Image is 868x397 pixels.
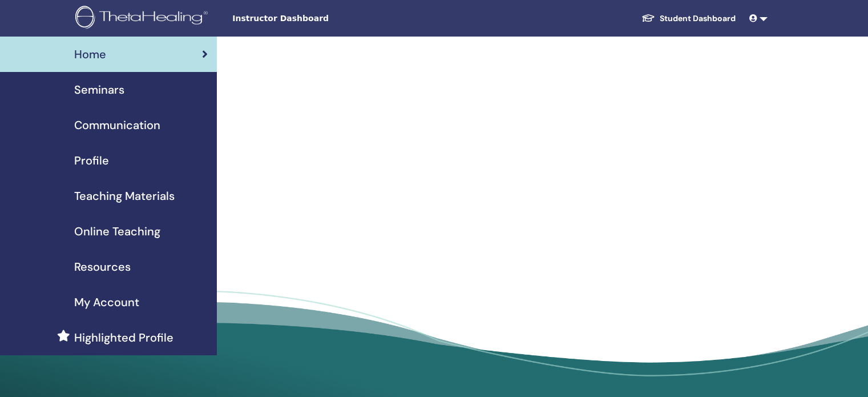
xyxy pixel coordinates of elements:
span: Online Teaching [74,223,160,240]
span: Profile [74,152,109,169]
span: Home [74,46,106,63]
img: graduation-cap-white.svg [641,13,655,23]
img: logo.png [75,6,212,31]
span: My Account [74,294,139,311]
span: Communication [74,117,160,134]
span: Highlighted Profile [74,329,173,346]
span: Teaching Materials [74,187,175,204]
span: Instructor Dashboard [232,13,403,25]
span: Seminars [74,81,124,98]
span: Resources [74,258,131,275]
a: Student Dashboard [632,8,745,29]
